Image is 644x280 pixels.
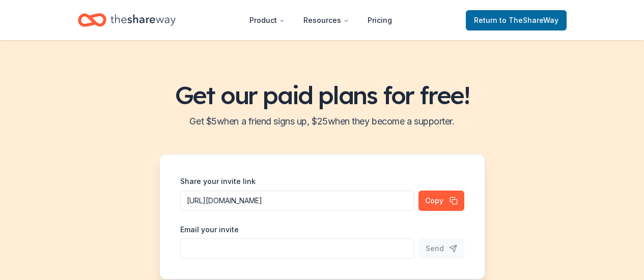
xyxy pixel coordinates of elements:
[474,14,558,26] span: Return
[78,8,176,32] a: Home
[12,113,632,130] h2: Get $ 5 when a friend signs up, $ 25 when they become a supporter.
[466,10,567,30] a: Returnto TheShareWay
[180,225,239,235] label: Email your invite
[180,176,256,186] label: Share your invite link
[499,16,558,24] span: to TheShareWay
[295,10,357,30] button: Resources
[359,10,400,30] a: Pricing
[241,10,293,30] button: Product
[12,81,632,109] h1: Get our paid plans for free!
[241,8,400,32] nav: Main
[418,191,464,211] button: Copy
